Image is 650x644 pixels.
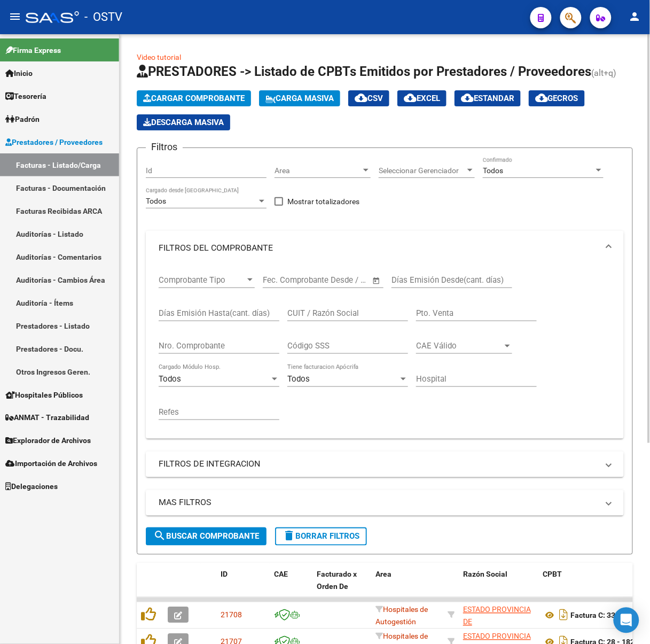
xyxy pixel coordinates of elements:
div: 30673377544 [463,604,535,626]
button: Descarga Masiva [137,114,230,130]
datatable-header-cell: ID [216,563,270,610]
span: Hospitales de Autogestión [375,606,428,626]
a: Video tutorial [137,53,181,61]
mat-icon: search [153,530,166,542]
datatable-header-cell: Razón Social [459,563,539,610]
span: Facturado x Orden De [317,570,357,591]
span: (alt+q) [592,68,617,78]
span: Buscar Comprobante [153,532,259,541]
button: Buscar Comprobante [146,527,267,546]
span: Cargar Comprobante [143,94,245,103]
span: Tesorería [5,90,46,102]
button: Cargar Comprobante [137,90,251,106]
span: Razón Social [463,570,507,579]
span: Todos [146,197,166,205]
span: 21708 [221,611,242,619]
span: Borrar Filtros [283,532,359,541]
span: Area [275,166,361,175]
button: CSV [348,90,389,106]
span: Explorador de Archivos [5,435,91,447]
span: Delegaciones [5,481,58,493]
mat-expansion-panel-header: FILTROS DE INTEGRACION [146,452,624,477]
span: Area [375,570,391,579]
mat-icon: cloud_download [404,91,417,104]
span: Importación de Archivos [5,458,97,470]
span: Todos [159,374,181,384]
span: Prestadores / Proveedores [5,136,103,148]
span: - OSTV [84,5,122,29]
mat-expansion-panel-header: MAS FILTROS [146,490,624,516]
mat-icon: cloud_download [535,91,548,104]
mat-icon: cloud_download [461,91,474,104]
app-download-masive: Descarga masiva de comprobantes (adjuntos) [137,114,230,130]
input: Fecha inicio [263,275,306,285]
span: Hospitales Públicos [5,389,83,401]
span: Comprobante Tipo [159,275,245,285]
button: Borrar Filtros [275,527,367,546]
span: Firma Express [5,44,61,56]
mat-icon: cloud_download [355,91,367,104]
span: Mostrar totalizadores [287,195,359,208]
span: Todos [483,166,503,175]
span: CAE Válido [416,341,503,351]
span: Estandar [461,94,514,103]
span: EXCEL [404,94,440,103]
button: EXCEL [397,90,447,106]
button: Estandar [455,90,521,106]
button: Open calendar [371,275,383,287]
span: Gecros [535,94,578,103]
div: FILTROS DEL COMPROBANTE [146,265,624,439]
mat-panel-title: MAS FILTROS [159,497,598,509]
div: Open Intercom Messenger [614,608,639,633]
span: CSV [355,94,383,103]
strong: Factura C: 33 - 872 [571,611,635,620]
input: Fecha fin [316,275,367,285]
span: ID [221,570,228,579]
mat-icon: delete [283,530,295,542]
button: Gecros [529,90,585,106]
mat-panel-title: FILTROS DEL COMPROBANTE [159,242,598,254]
datatable-header-cell: Facturado x Orden De [312,563,371,610]
datatable-header-cell: Area [371,563,443,610]
span: Padrón [5,113,40,125]
mat-icon: menu [9,10,21,23]
span: Todos [287,374,310,384]
span: Descarga Masiva [143,118,224,127]
mat-icon: person [629,10,641,23]
h3: Filtros [146,139,183,154]
i: Descargar documento [557,607,571,624]
span: CPBT [543,570,562,579]
span: Inicio [5,67,33,79]
datatable-header-cell: CAE [270,563,312,610]
mat-expansion-panel-header: FILTROS DEL COMPROBANTE [146,231,624,265]
span: Carga Masiva [265,94,334,103]
span: PRESTADORES -> Listado de CPBTs Emitidos por Prestadores / Proveedores [137,64,592,79]
mat-panel-title: FILTROS DE INTEGRACION [159,459,598,470]
span: ANMAT - Trazabilidad [5,412,89,424]
span: CAE [274,570,288,579]
button: Carga Masiva [259,90,340,106]
span: Seleccionar Gerenciador [379,166,465,175]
